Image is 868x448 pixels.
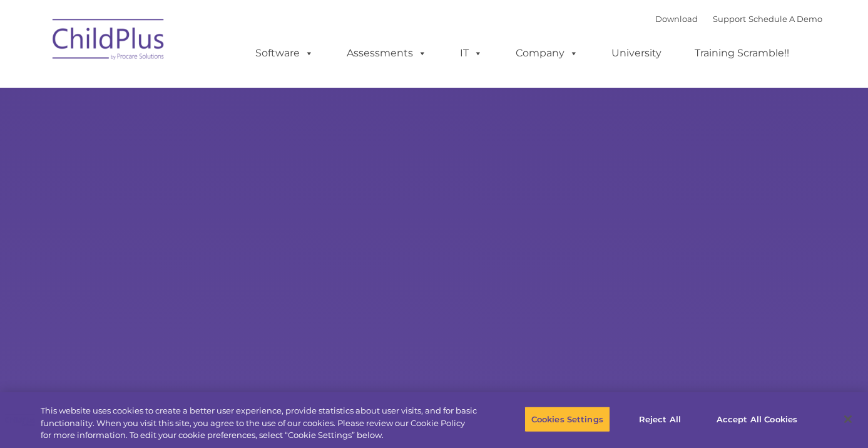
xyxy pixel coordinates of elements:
a: Training Scramble!! [682,41,802,66]
a: Download [655,14,698,24]
font: | [655,14,822,24]
a: IT [447,41,495,66]
button: Close [834,405,862,433]
a: Company [503,41,591,66]
a: Software [243,41,326,66]
a: University [599,41,674,66]
button: Reject All [621,406,699,432]
button: Cookies Settings [524,406,610,432]
img: ChildPlus by Procare Solutions [46,10,171,73]
a: Assessments [334,41,439,66]
div: This website uses cookies to create a better user experience, provide statistics about user visit... [41,405,477,442]
button: Accept All Cookies [710,406,804,432]
a: Support [713,14,746,24]
a: Schedule A Demo [748,14,822,24]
